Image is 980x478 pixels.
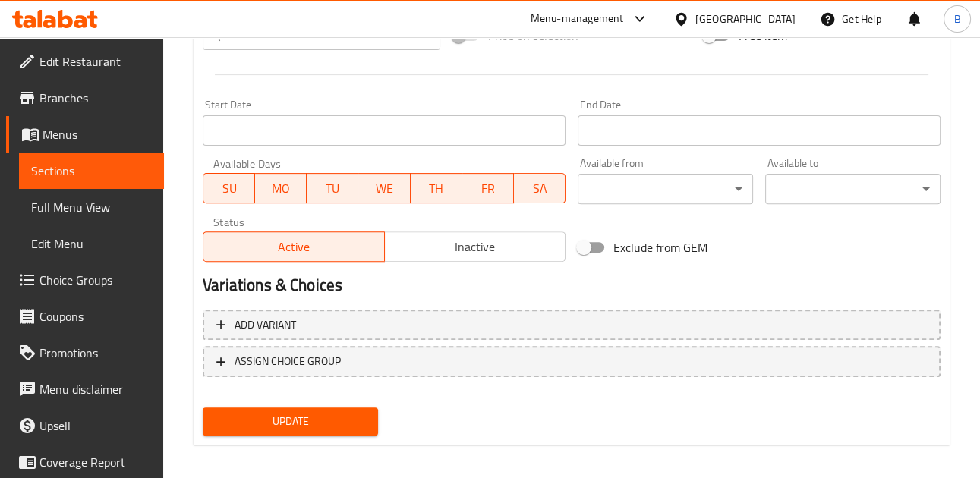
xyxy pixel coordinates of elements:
[235,352,341,371] span: ASSIGN CHOICE GROUP
[39,344,152,362] span: Promotions
[39,271,152,289] span: Choice Groups
[307,173,358,203] button: TU
[578,174,753,204] div: ​
[19,189,164,225] a: Full Menu View
[468,178,508,200] span: FR
[203,274,941,297] h2: Variations & Choices
[215,412,366,431] span: Update
[39,52,152,71] span: Edit Restaurant
[39,417,152,435] span: Upsell
[19,153,164,189] a: Sections
[488,27,578,45] span: Price on selection
[6,335,164,371] a: Promotions
[953,11,960,27] span: B
[203,310,941,341] button: Add variant
[203,346,941,377] button: ASSIGN CHOICE GROUP
[31,162,152,180] span: Sections
[391,236,559,258] span: Inactive
[6,407,164,444] a: Upsell
[384,231,566,262] button: Inactive
[39,89,152,107] span: Branches
[364,178,404,200] span: WE
[39,453,152,471] span: Coverage Report
[6,262,164,298] a: Choice Groups
[411,173,462,203] button: TH
[261,178,301,200] span: MO
[210,178,249,200] span: SU
[31,234,152,253] span: Edit Menu
[203,407,378,436] button: Update
[6,80,164,116] a: Branches
[203,231,384,262] button: Active
[203,173,255,203] button: SU
[613,238,707,256] span: Exclude from GEM
[39,380,152,398] span: Menu disclaimer
[255,173,307,203] button: MO
[43,125,152,143] span: Menus
[358,173,410,203] button: WE
[531,10,624,28] div: Menu-management
[313,178,352,200] span: TU
[417,178,456,200] span: TH
[514,173,566,203] button: SA
[19,225,164,262] a: Edit Menu
[6,298,164,335] a: Coupons
[39,307,152,325] span: Coupons
[31,198,152,216] span: Full Menu View
[695,11,796,27] div: [GEOGRAPHIC_DATA]
[520,178,559,200] span: SA
[213,26,237,44] p: QAR
[6,43,164,80] a: Edit Restaurant
[235,316,296,335] span: Add variant
[6,371,164,407] a: Menu disclaimer
[765,174,941,204] div: ​
[462,173,514,203] button: FR
[6,116,164,153] a: Menus
[739,27,787,45] span: Free item
[210,236,378,258] span: Active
